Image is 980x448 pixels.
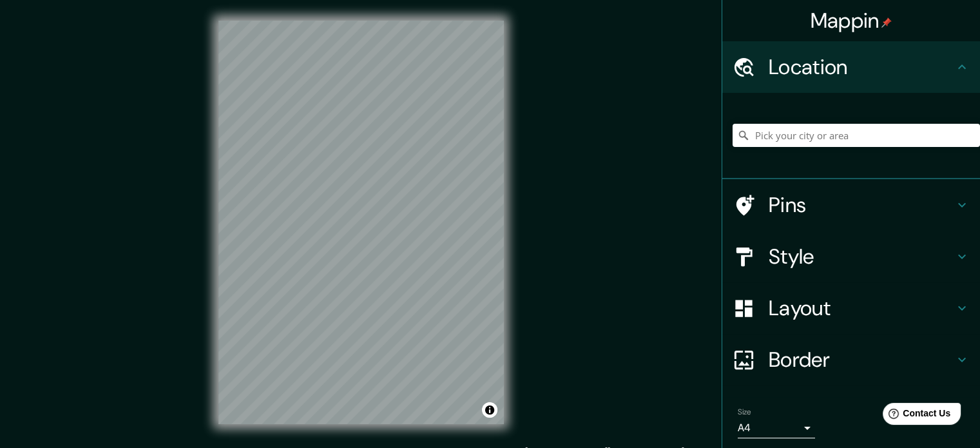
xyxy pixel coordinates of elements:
[722,334,980,385] div: Border
[769,192,954,218] h4: Pins
[482,402,497,418] button: Toggle attribution
[738,407,751,418] label: Size
[218,21,504,424] canvas: Map
[722,231,980,282] div: Style
[722,179,980,231] div: Pins
[722,282,980,334] div: Layout
[733,124,980,147] input: Pick your city or area
[769,347,954,373] h4: Border
[722,41,980,93] div: Location
[881,17,892,28] img: pin-icon.png
[811,8,892,34] h4: Mappin
[769,244,954,269] h4: Style
[738,418,815,438] div: A4
[769,54,954,80] h4: Location
[769,295,954,321] h4: Layout
[865,398,966,434] iframe: Help widget launcher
